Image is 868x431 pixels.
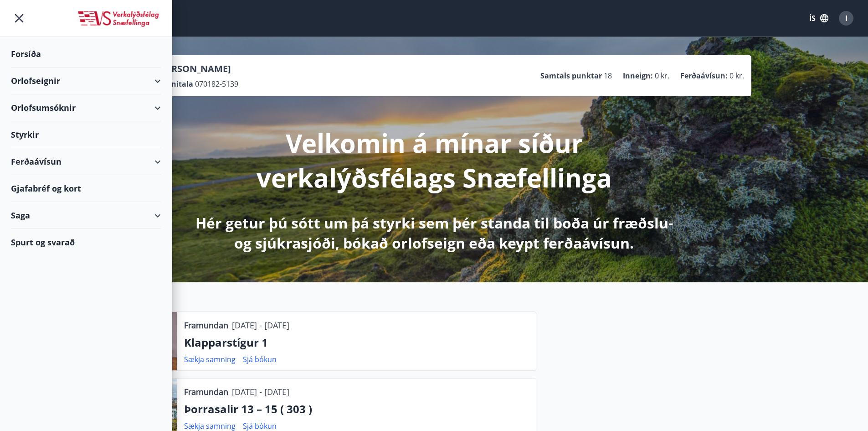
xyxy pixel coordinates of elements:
div: Ferðaávísun [11,148,161,175]
span: I [845,13,847,23]
p: Inneign : [623,71,653,81]
div: Gjafabréf og kort [11,175,161,202]
p: Hér getur þú sótt um þá styrki sem þér standa til boða úr fræðslu- og sjúkrasjóði, bókað orlofsei... [194,213,675,253]
p: Framundan [184,386,228,398]
span: 18 [604,71,612,81]
span: 070182-5139 [195,79,238,89]
a: Sækja samning [184,421,236,431]
div: Saga [11,202,161,229]
p: [DATE] - [DATE] [232,386,289,398]
p: Ferðaávísun : [680,71,728,81]
span: 0 kr. [729,71,744,81]
button: ÍS [804,10,833,26]
div: Forsíða [11,41,161,68]
img: union_logo [77,10,161,28]
p: Samtals punktar [540,71,602,81]
p: [DATE] - [DATE] [232,319,289,331]
div: Styrkir [11,121,161,148]
p: Framundan [184,319,228,331]
div: Spurt og svarað [11,229,161,255]
p: Þorrasalir 13 – 15 ( 303 ) [184,401,529,417]
div: Orlofsumsóknir [11,94,161,121]
p: Velkomin á mínar síður verkalýðsfélags Snæfellinga [194,125,675,195]
button: I [835,7,857,29]
a: Sjá bókun [243,354,277,364]
a: Sjá bókun [243,421,277,431]
a: Sækja samning [184,354,236,364]
p: [PERSON_NAME] [157,62,238,75]
p: Klapparstígur 1 [184,335,529,350]
div: Orlofseignir [11,68,161,94]
button: menu [11,10,27,26]
span: 0 kr. [655,71,669,81]
p: Kennitala [157,79,193,89]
